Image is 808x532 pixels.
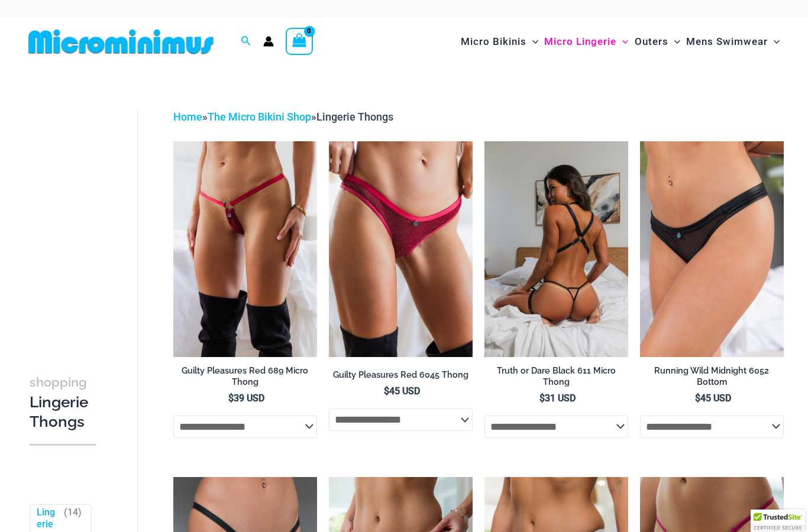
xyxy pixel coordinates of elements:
[329,369,473,385] a: Guilty Pleasures Red 6045 Thong
[640,141,784,357] img: Running Wild Midnight 6052 Bottom 01
[695,392,731,404] bdi: 45 USD
[316,111,393,123] span: Lingerie Thongs
[616,27,628,57] span: Menu Toggle
[461,27,526,57] span: Micro Bikinis
[686,27,768,57] span: Mens Swimwear
[67,507,78,518] span: 14
[329,369,473,381] h2: Guilty Pleasures Red 6045 Thong
[635,27,668,57] span: Outers
[228,392,264,404] bdi: 39 USD
[751,510,805,532] div: TrustedSite Certified
[173,141,317,357] img: Guilty Pleasures Red 689 Micro 01
[329,141,473,357] img: Guilty Pleasures Red 6045 Thong 01
[384,385,420,397] bdi: 45 USD
[173,111,202,123] a: Home
[541,24,631,60] a: Micro LingerieMenu ToggleMenu Toggle
[640,141,784,357] a: Running Wild Midnight 6052 Bottom 01Running Wild Midnight 1052 Top 6052 Bottom 05Running Wild Mid...
[456,22,784,61] nav: Site Navigation
[640,365,784,392] a: Running Wild Midnight 6052 Bottom
[228,392,234,404] span: $
[208,111,311,123] a: The Micro Bikini Shop
[526,27,538,57] span: Menu Toggle
[173,141,317,357] a: Guilty Pleasures Red 689 Micro 01Guilty Pleasures Red 689 Micro 02Guilty Pleasures Red 689 Micro 02
[768,27,780,57] span: Menu Toggle
[286,28,313,55] a: View Shopping Cart, empty
[263,36,274,47] a: Account icon link
[484,141,628,357] a: Truth or Dare Black Micro 02Truth or Dare Black 1905 Bodysuit 611 Micro 12Truth or Dare Black 190...
[30,375,87,390] span: shopping
[484,365,628,387] h2: Truth or Dare Black 611 Micro Thong
[632,24,683,60] a: OutersMenu ToggleMenu Toggle
[173,365,317,387] h2: Guilty Pleasures Red 689 Micro Thong
[30,99,136,335] iframe: TrustedSite Certified
[384,385,389,397] span: $
[683,24,783,60] a: Mens SwimwearMenu ToggleMenu Toggle
[539,392,576,404] bdi: 31 USD
[24,28,218,55] img: MM SHOP LOGO FLAT
[640,365,784,387] h2: Running Wild Midnight 6052 Bottom
[329,141,473,357] a: Guilty Pleasures Red 6045 Thong 01Guilty Pleasures Red 6045 Thong 02Guilty Pleasures Red 6045 Tho...
[484,365,628,392] a: Truth or Dare Black 611 Micro Thong
[544,27,616,57] span: Micro Lingerie
[30,372,96,432] h3: Lingerie Thongs
[173,365,317,392] a: Guilty Pleasures Red 689 Micro Thong
[484,141,628,357] img: Truth or Dare Black 1905 Bodysuit 611 Micro 12
[241,34,251,49] a: Search icon link
[173,111,393,123] span: » »
[668,27,680,57] span: Menu Toggle
[695,392,700,404] span: $
[539,392,545,404] span: $
[458,24,541,60] a: Micro BikinisMenu ToggleMenu Toggle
